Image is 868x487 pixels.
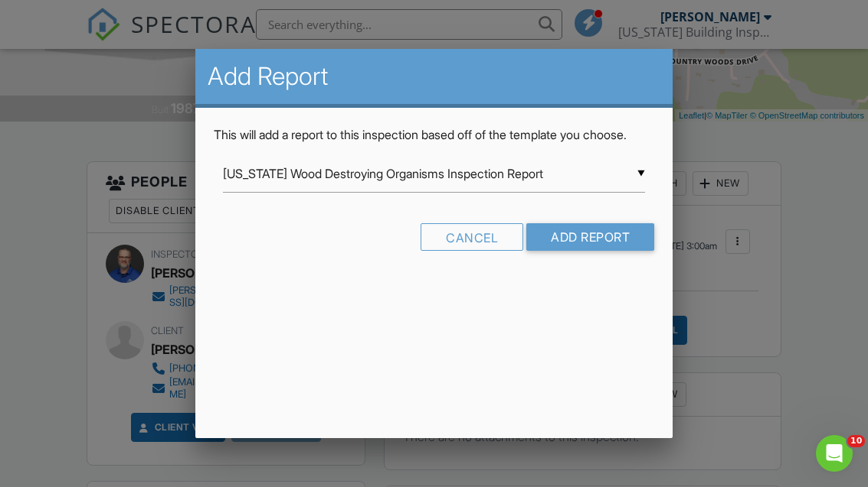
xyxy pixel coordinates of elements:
div: Cancel [421,223,523,251]
p: This will add a report to this inspection based off of the template you choose. [214,126,654,143]
input: Add Report [526,223,654,251]
h2: Add Report [208,61,660,92]
span: 10 [847,435,865,447]
iframe: Intercom live chat [816,435,853,472]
